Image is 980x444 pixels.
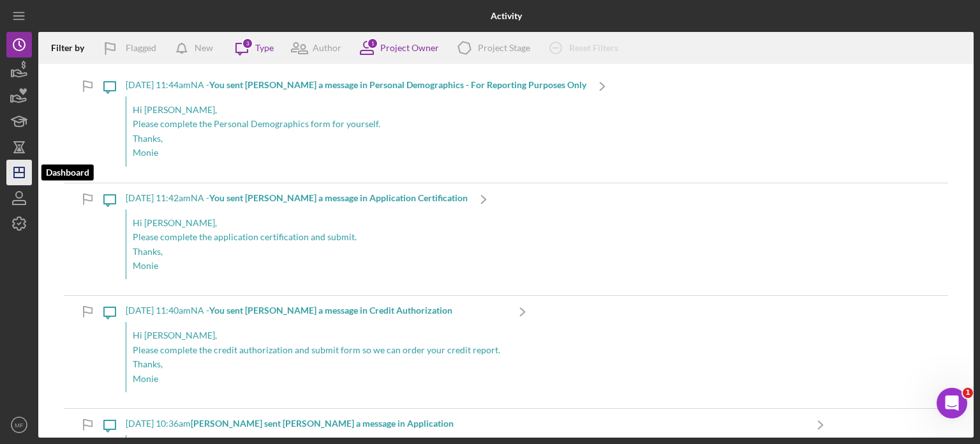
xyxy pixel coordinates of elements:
[569,35,618,61] div: Reset Filters
[133,103,580,117] p: Hi [PERSON_NAME],
[126,305,507,316] div: [DATE] 11:40am NA -
[133,328,500,342] p: Hi [PERSON_NAME],
[937,388,967,418] iframe: Intercom live chat
[133,132,580,146] p: Thanks,
[94,35,169,61] button: Flagged
[133,216,461,230] p: Hi [PERSON_NAME],
[209,305,452,316] b: You sent [PERSON_NAME] a message in Credit Authorization
[478,43,530,53] div: Project Stage
[133,259,461,273] p: Monie
[169,35,226,61] button: New
[133,117,580,131] p: Please complete the Personal Demographics form for yourself.
[15,422,24,429] text: MF
[313,43,341,53] div: Author
[94,70,618,183] a: [DATE] 11:44amNA -You sent [PERSON_NAME] a message in Personal Demographics - For Reporting Purpo...
[133,343,500,357] p: Please complete the credit authorization and submit form so we can order your credit report.
[126,418,805,429] div: [DATE] 10:36am
[209,79,586,90] b: You sent [PERSON_NAME] a message in Personal Demographics - For Reporting Purposes Only
[242,38,253,49] div: 3
[133,230,461,244] p: Please complete the application certification and submit.
[491,11,522,21] b: Activity
[133,357,500,371] p: Thanks,
[963,388,973,398] span: 1
[94,183,500,296] a: [DATE] 11:42amNA -You sent [PERSON_NAME] a message in Application CertificationHi [PERSON_NAME],P...
[255,43,274,53] div: Type
[51,43,94,53] div: Filter by
[6,412,32,438] button: MF
[540,35,631,61] button: Reset Filters
[367,38,378,49] div: 1
[209,192,468,203] b: You sent [PERSON_NAME] a message in Application Certification
[133,245,461,259] p: Thanks,
[380,43,439,53] div: Project Owner
[94,296,538,408] a: [DATE] 11:40amNA -You sent [PERSON_NAME] a message in Credit AuthorizationHi [PERSON_NAME],Please...
[191,418,454,429] b: [PERSON_NAME] sent [PERSON_NAME] a message in Application
[133,146,580,160] p: Monie
[126,35,156,61] div: Flagged
[126,80,586,90] div: [DATE] 11:44am NA -
[195,35,213,61] div: New
[133,372,500,386] p: Monie
[126,193,468,203] div: [DATE] 11:42am NA -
